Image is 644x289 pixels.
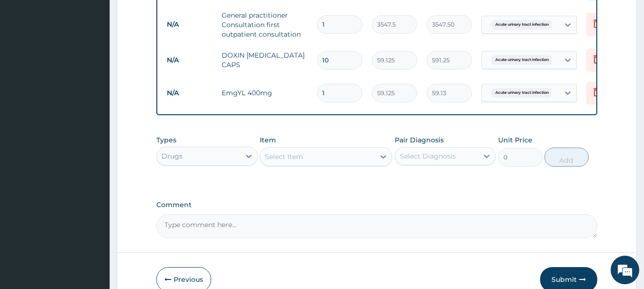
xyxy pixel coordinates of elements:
[156,201,598,209] label: Comment
[50,53,160,66] div: Chat with us now
[162,16,217,33] td: N/A
[498,135,532,145] label: Unit Price
[400,151,456,161] div: Select Diagnosis
[544,148,589,167] button: Add
[260,135,276,145] label: Item
[156,136,176,144] label: Types
[156,5,179,28] div: Minimize live chat window
[162,151,183,161] div: Drugs
[18,48,39,71] img: d_794563401_company_1708531726252_794563401
[395,135,444,145] label: Pair Diagnosis
[265,152,303,161] div: Select Item
[217,46,312,74] td: DOXIN [MEDICAL_DATA] CAPS
[217,6,312,44] td: General practitioner Consultation first outpatient consultation
[217,83,312,102] td: EmgYL 400mg
[55,85,132,181] span: We're online!
[162,84,217,102] td: N/A
[162,51,217,69] td: N/A
[491,88,553,98] span: Acute urinary tract infection
[491,55,553,65] span: Acute urinary tract infection
[491,20,553,30] span: Acute urinary tract infection
[5,190,182,223] textarea: Type your message and hit 'Enter'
